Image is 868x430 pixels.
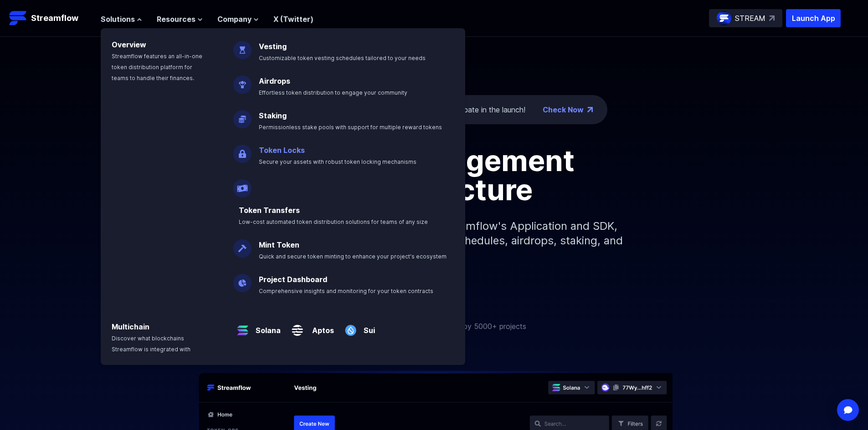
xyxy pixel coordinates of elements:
img: Staking [233,103,252,128]
span: Effortless token distribution to engage your community [259,89,407,96]
img: Payroll [233,172,252,197]
img: streamflow-logo-circle.png [717,11,731,25]
img: top-right-arrow.svg [769,15,775,21]
div: Open Intercom Messenger [837,399,859,421]
span: Customizable token vesting schedules tailored to your needs [259,55,426,61]
img: top-right-arrow.png [587,107,593,112]
span: Low-cost automated token distribution solutions for teams of any size [239,218,428,225]
p: Streamflow [31,12,78,25]
span: Secure your assets with robust token locking mechanisms [259,158,416,165]
a: Streamflow [9,9,92,27]
button: Launch App [786,9,841,27]
a: Project Dashboard [259,275,327,284]
button: Resources [157,14,203,25]
span: Streamflow features an all-in-one token distribution platform for teams to handle their finances. [112,53,202,81]
a: Solana [252,318,281,336]
a: Aptos [307,318,334,336]
span: Resources [157,14,195,25]
span: Company [217,14,252,25]
a: Staking [259,111,287,120]
img: Streamflow Logo [9,9,27,27]
a: Check Now [543,104,584,115]
a: Mint Token [259,240,299,249]
button: Solutions [101,14,142,25]
a: Multichain [112,322,149,331]
img: Aptos [288,314,307,339]
a: Sui [360,318,375,336]
p: Trusted by 5000+ projects [435,321,526,332]
a: Vesting [259,42,287,51]
img: Vesting [233,34,252,59]
span: Discover what blockchains Streamflow is integrated with [112,335,190,353]
img: Sui [341,314,360,339]
span: Comprehensive insights and monitoring for your token contracts [259,288,433,294]
p: STREAM [735,13,765,24]
img: Project Dashboard [233,267,252,292]
a: STREAM [709,9,782,27]
a: Overview [112,40,146,49]
a: Token Locks [259,146,305,155]
span: Permissionless stake pools with support for multiple reward tokens [259,124,442,131]
a: Airdrops [259,76,290,86]
img: Mint Token [233,232,252,258]
span: Quick and secure token minting to enhance your project's ecosystem [259,253,447,260]
a: X (Twitter) [273,15,313,24]
a: Token Transfers [239,206,300,215]
img: Token Locks [233,137,252,163]
img: Airdrops [233,68,252,94]
span: Solutions [101,14,135,25]
button: Company [217,14,259,25]
img: Solana [233,314,252,339]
